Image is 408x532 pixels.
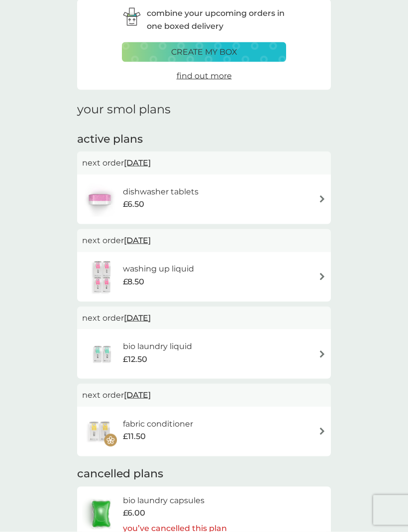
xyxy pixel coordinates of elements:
h6: bio laundry liquid [123,340,192,353]
span: [DATE] [124,385,151,405]
span: £6.00 [123,507,145,520]
img: bio laundry capsules [82,497,120,532]
h6: dishwasher tablets [123,185,199,198]
img: arrow right [318,273,326,280]
p: next order [82,234,326,247]
span: find out more [177,71,232,81]
button: create my box [122,42,286,62]
span: £8.50 [123,275,144,288]
p: next order [82,389,326,402]
img: dishwasher tablets [82,182,117,217]
p: combine your upcoming orders in one boxed delivery [147,7,286,32]
span: [DATE] [124,308,151,328]
h6: bio laundry capsules [123,494,227,507]
img: arrow right [318,351,326,358]
img: washing up liquid [82,260,123,294]
h6: washing up liquid [123,263,194,275]
p: next order [82,157,326,170]
span: £11.50 [123,430,146,443]
h1: your smol plans [77,102,331,117]
img: fabric conditioner [82,414,117,449]
h6: fabric conditioner [123,418,193,431]
h2: active plans [77,132,331,147]
span: [DATE] [124,231,151,250]
span: £12.50 [123,353,147,366]
h2: cancelled plans [77,466,331,482]
a: find out more [177,70,232,83]
p: create my box [171,46,237,59]
span: £6.50 [123,198,144,211]
img: arrow right [318,428,326,435]
span: [DATE] [124,153,151,173]
p: next order [82,312,326,325]
img: arrow right [318,195,326,203]
img: bio laundry liquid [82,337,123,371]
